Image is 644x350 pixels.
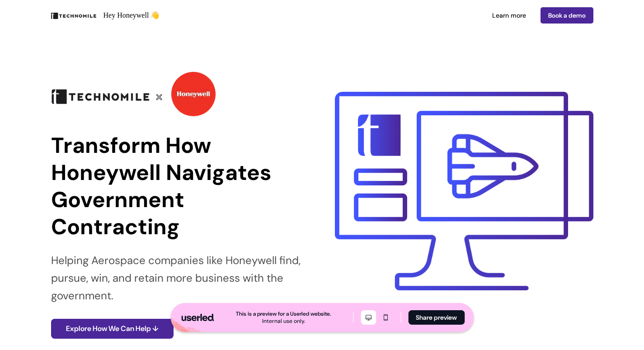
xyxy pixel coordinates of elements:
[378,310,393,325] button: Mobile mode
[236,310,331,317] div: This is a preview for a Userled website.
[262,317,306,325] div: Internal use only.
[103,10,160,21] p: Hey Honeywell 👋
[408,310,465,325] button: Share preview
[51,132,310,241] p: Transform How Honeywell Navigates Government Contracting
[541,7,593,24] a: Book a demo
[485,7,533,24] a: Learn more
[51,251,310,304] p: Helping Aerospace companies like Honeywell find, pursue, win, and retain more business with the g...
[361,310,376,325] button: Desktop mode
[51,319,174,339] button: Explore How We Can Help ↓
